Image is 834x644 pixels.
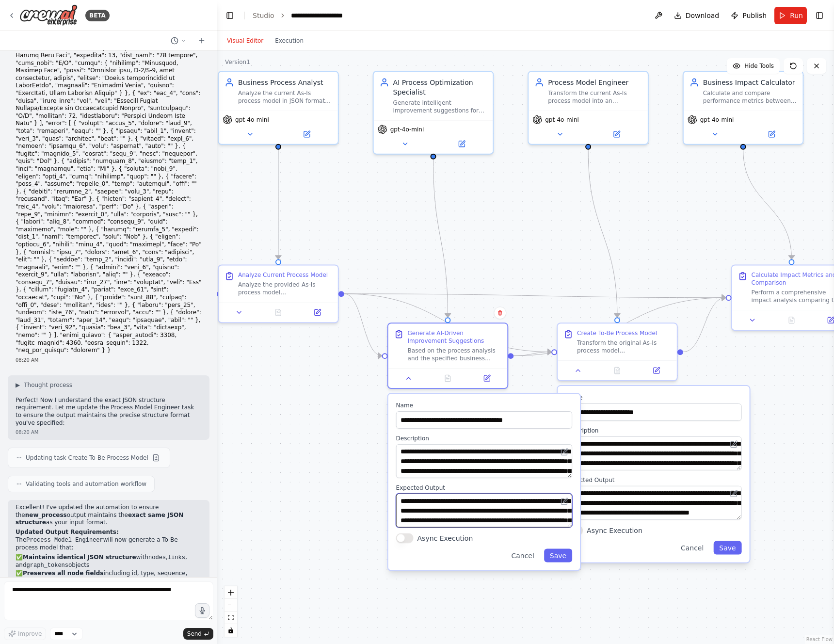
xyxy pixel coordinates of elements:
[806,637,833,642] a: React Flow attribution
[505,549,540,563] button: Cancel
[195,603,209,618] button: Click to speak your automation idea
[16,512,183,526] strong: exact same JSON structure
[742,11,767,20] span: Publish
[528,71,649,145] div: Process Model EngineerTransform the current As-Is process model into an optimized To-Be model by ...
[301,306,334,318] button: Open in side panel
[16,529,119,535] strong: Updated Output Requirements:
[85,10,110,21] div: BETA
[597,365,638,376] button: No output available
[683,293,726,357] g: Edge from 18605e50-f5fa-436b-99b8-5992705f419a to 9d6b777d-9ef4-4c4a-a6d5-8ba07f763a16
[686,11,720,20] span: Download
[583,150,622,318] g: Edge from d2985807-b65b-4492-93a7-45eafc1dd2fc to 18605e50-f5fa-436b-99b8-5992705f419a
[26,480,146,488] span: Validating tools and automation workflow
[269,35,309,47] button: Execution
[434,138,489,150] button: Open in side panel
[238,271,328,279] div: Analyze Current Process Model
[344,289,382,361] g: Edge from 7341b6b5-a16e-4dce-ba4f-0d56abd690b4 to ae8ce66a-37bc-42c5-ae8e-4a94fc1338aa
[387,322,509,389] div: Generate AI-Driven Improvement SuggestionsBased on the process analysis and the specified busines...
[225,586,237,637] div: React Flow controls
[4,628,46,640] button: Improve
[16,356,202,364] div: 08:20 AM
[744,129,799,140] button: Open in side panel
[429,160,453,318] g: Edge from 2b64cc6b-f546-42af-b3c8-f1a8b21a46ad to ae8ce66a-37bc-42c5-ae8e-4a94fc1338aa
[771,314,812,326] button: No output available
[728,488,740,499] button: Open in editor
[727,7,770,24] button: Publish
[813,9,826,22] button: Show right sidebar
[16,381,72,389] button: ▶Thought process
[238,89,332,105] div: Analyze the current As-Is process model in JSON format {current_process} and understand its struc...
[16,554,202,615] p: ✅ with , , and objects ✅ including id, type, sequence, participant, work_time, wait_time, sipoc d...
[548,89,642,105] div: Transform the current As-Is process model into an optimized To-Be model by applying the selected ...
[559,446,570,458] button: Open in editor
[393,99,487,114] div: Generate intelligent improvement suggestions for the business process based on the analysis and t...
[238,78,332,87] div: Business Process Analyst
[390,126,424,133] span: gpt-4o-mini
[24,381,72,389] span: Thought process
[225,624,237,637] button: toggle interactivity
[23,554,136,561] strong: Maintains identical JSON structure
[565,394,741,402] label: Name
[417,533,473,543] label: Async Execution
[577,329,657,337] div: Create To-Be Process Model
[408,347,502,362] div: Based on the process analysis and the specified business objective {objective}, generate a compre...
[19,4,78,26] img: Logo
[589,129,644,140] button: Open in side panel
[545,116,579,124] span: gpt-4o-mini
[703,78,797,87] div: Business Impact Calculator
[253,12,274,19] a: Studio
[16,536,202,552] p: The will now generate a To-Be process model that:
[670,7,723,24] button: Download
[194,35,209,47] button: Start a new chat
[513,293,725,361] g: Edge from ae8ce66a-37bc-42c5-ae8e-4a94fc1338aa to 9d6b777d-9ef4-4c4a-a6d5-8ba07f763a16
[225,599,237,612] button: zoom out
[225,612,237,624] button: fit view
[235,116,269,124] span: gpt-4o-mini
[396,402,572,409] label: Name
[396,484,572,492] label: Expected Output
[16,429,202,436] div: 08:20 AM
[565,427,741,435] label: Description
[373,71,494,155] div: AI Process Optimization SpecialistGenerate intelligent improvement suggestions for the business p...
[700,116,734,124] span: gpt-4o-mini
[640,365,673,376] button: Open in side panel
[565,476,741,484] label: Expected Output
[18,630,42,638] span: Improve
[148,554,166,561] code: nodes
[344,289,726,303] g: Edge from 7341b6b5-a16e-4dce-ba4f-0d56abd690b4 to 9d6b777d-9ef4-4c4a-a6d5-8ba07f763a16
[225,586,237,599] button: zoom in
[774,7,807,24] button: Run
[27,562,68,569] code: graph_tokens
[683,71,804,145] div: Business Impact CalculatorCalculate and compare performance metrics between the As-Is and To-Be p...
[253,11,366,20] nav: breadcrumb
[577,339,671,354] div: Transform the original As-Is process model {current_process} into an optimized To-Be process mode...
[273,150,283,259] g: Edge from ec671f23-7644-4be2-a32e-798b26e93170 to 7341b6b5-a16e-4dce-ba4f-0d56abd690b4
[225,58,250,66] div: Version 1
[168,554,185,561] code: links
[16,397,202,427] p: Perfect! Now I understand the exact JSON structure requirement. Let me update the Process Model E...
[727,58,780,74] button: Hide Tools
[16,381,20,389] span: ▶
[408,329,502,345] div: Generate AI-Driven Improvement Suggestions
[279,129,334,140] button: Open in side panel
[187,630,202,638] span: Send
[218,71,339,145] div: Business Process AnalystAnalyze the current As-Is process model in JSON format {current_process} ...
[26,537,103,544] code: Process Model Engineer
[167,35,190,47] button: Switch to previous chat
[396,435,572,442] label: Description
[548,78,642,87] div: Process Model Engineer
[544,549,572,563] button: Save
[238,281,332,296] div: Analyze the provided As-Is process model {current_process} in JSON format to understand its struc...
[713,541,741,555] button: Save
[744,62,774,70] span: Hide Tools
[728,438,740,450] button: Open in editor
[559,496,570,507] button: Open in editor
[703,89,797,105] div: Calculate and compare performance metrics between the As-Is and To-Be process models, providing d...
[738,150,797,259] g: Edge from afb1fb22-227b-4150-93ae-499d63f1a6c9 to 9d6b777d-9ef4-4c4a-a6d5-8ba07f763a16
[16,504,202,527] p: Excellent! I've updated the automation to ensure the output maintains the as your input format.
[258,306,299,318] button: No output available
[427,372,468,384] button: No output available
[470,372,504,384] button: Open in side panel
[25,512,67,518] strong: new_process
[26,454,148,462] span: Updating task Create To-Be Process Model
